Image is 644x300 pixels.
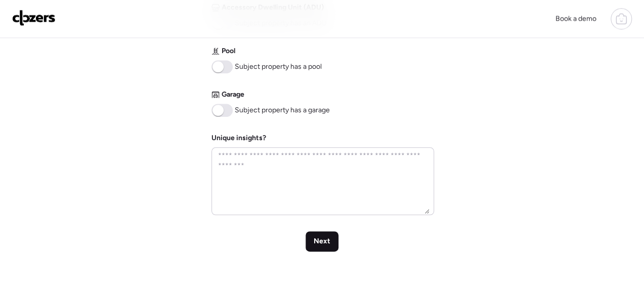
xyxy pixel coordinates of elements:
[222,46,235,56] span: Pool
[314,236,330,246] span: Next
[12,10,56,26] img: Logo
[235,62,322,72] span: Subject property has a pool
[555,14,596,23] span: Book a demo
[235,105,330,115] span: Subject property has a garage
[222,90,244,100] span: Garage
[211,134,266,142] label: Unique insights?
